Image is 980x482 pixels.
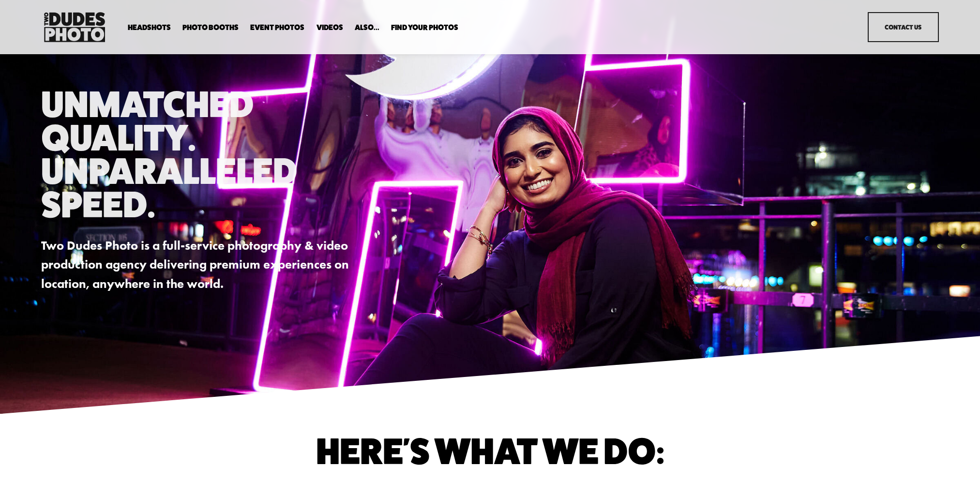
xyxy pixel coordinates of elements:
[153,434,827,467] h1: Here's What We do:
[41,10,108,45] img: Two Dudes Photo | Headshots, Portraits &amp; Photo Booths
[355,24,379,31] span: Also...
[391,23,458,32] a: folder dropdown
[182,23,239,32] a: folder dropdown
[391,24,458,31] span: Find Your Photos
[317,23,343,32] a: Videos
[128,24,171,31] span: Headshots
[182,24,239,31] span: Photo Booths
[355,23,379,32] a: folder dropdown
[250,23,304,32] a: Event Photos
[128,23,171,32] a: folder dropdown
[41,238,352,291] strong: Two Dudes Photo is a full-service photography & video production agency delivering premium experi...
[41,87,375,221] h1: Unmatched Quality. Unparalleled Speed.
[868,12,939,42] a: Contact Us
